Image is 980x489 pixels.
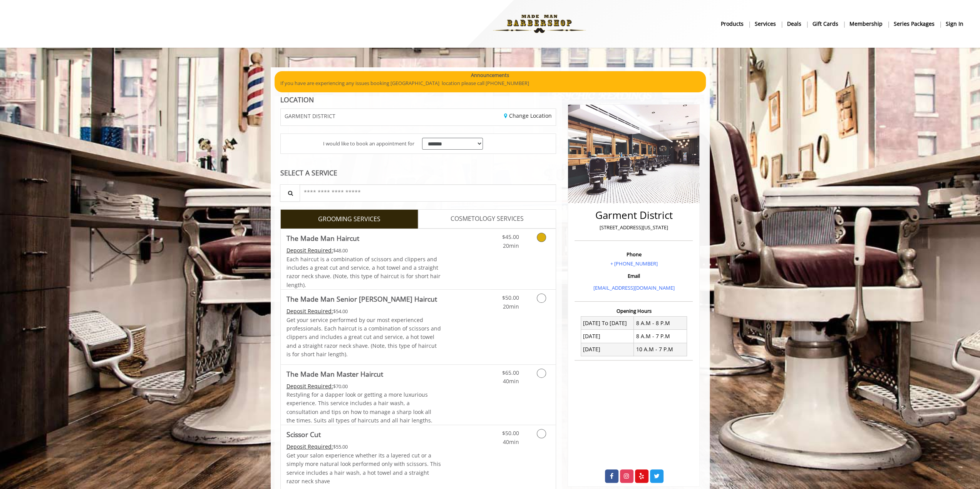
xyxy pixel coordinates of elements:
[634,317,687,330] td: 8 A.M - 8 P.M
[471,71,509,79] b: Announcements
[575,308,693,314] h3: Opening Hours
[286,307,441,315] div: $54.00
[503,438,519,446] span: 40min
[286,442,441,451] div: $55.00
[286,246,441,255] div: $48.00
[581,317,634,330] td: [DATE] To [DATE]
[634,343,687,356] td: 10 A.M - 7 P.M
[286,255,441,289] span: Each haircut is a combination of scissors and clippers and includes a great cut and service, a ho...
[888,18,940,29] a: Series packagesSeries packages
[286,443,333,450] span: This service needs some Advance to be paid before we block your appointment
[844,18,888,29] a: MembershipMembership
[576,252,691,257] h3: Phone
[286,369,383,379] b: The Made Man Master Haircut
[581,343,634,356] td: [DATE]
[286,294,437,304] b: The Made Man Senior [PERSON_NAME] Haircut
[286,391,432,424] span: Restyling for a dapper look or getting a more luxurious experience. This service includes a hair ...
[503,377,519,385] span: 40min
[286,233,359,244] b: The Made Man Haircut
[503,303,519,310] span: 20min
[286,429,321,440] b: Scissor Cut
[504,112,552,119] a: Change Location
[610,260,657,267] a: + [PHONE_NUMBER]
[318,214,380,224] span: GROOMING SERVICES
[286,451,441,486] p: Get your salon experience whether its a layered cut or a simply more natural look performed only ...
[503,242,519,249] span: 20min
[323,140,414,148] span: I would like to book an appointment for
[286,382,333,390] span: This service needs some Advance to be paid before we block your appointment
[812,20,838,28] b: gift cards
[593,284,674,291] a: [EMAIL_ADDRESS][DOMAIN_NAME]
[486,3,592,45] img: Made Man Barbershop logo
[451,214,524,224] span: COSMETOLOGY SERVICES
[849,20,883,28] b: Membership
[940,18,969,29] a: sign insign in
[782,18,807,29] a: DealsDeals
[576,210,691,221] h2: Garment District
[581,330,634,343] td: [DATE]
[755,20,776,28] b: Services
[286,307,333,315] span: This service needs some Advance to be paid before we block your appointment
[286,247,333,254] span: This service needs some Advance to be paid before we block your appointment
[787,20,801,28] b: Deals
[280,95,314,104] b: LOCATION
[285,113,335,119] span: GARMENT DISTRICT
[576,224,691,232] p: [STREET_ADDRESS][US_STATE]
[502,369,519,376] span: $65.00
[894,20,935,28] b: Series packages
[502,233,519,240] span: $45.00
[280,184,300,202] button: Service Search
[634,330,687,343] td: 8 A.M - 7 P.M
[946,20,963,28] b: sign in
[576,273,691,279] h3: Email
[749,18,782,29] a: ServicesServices
[721,20,744,28] b: products
[502,429,519,437] span: $50.00
[280,169,556,177] div: SELECT A SERVICE
[286,382,441,391] div: $70.00
[715,18,749,29] a: Productsproducts
[807,18,844,29] a: Gift cardsgift cards
[280,79,700,87] p: If you have are experiencing any issues booking [GEOGRAPHIC_DATA] location please call [PHONE_NUM...
[286,316,441,359] p: Get your service performed by our most experienced professionals. Each haircut is a combination o...
[502,294,519,301] span: $50.00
